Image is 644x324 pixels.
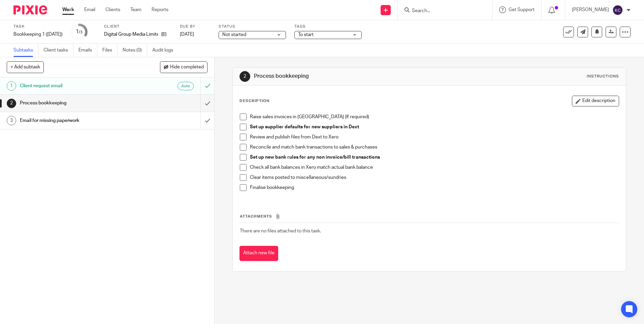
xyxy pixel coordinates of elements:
span: Not started [222,32,246,37]
span: Attachments [240,215,272,218]
img: svg%3E [612,5,623,15]
h1: Email for missing paperwork [20,116,136,126]
div: Instructions [587,74,619,79]
input: Search [411,8,472,14]
button: Edit description [572,96,619,106]
img: Pixie [13,5,47,14]
a: Files [102,44,118,57]
div: 2 [239,71,250,82]
h1: Client request email [20,81,136,91]
h1: Process bookkeeping [254,73,444,80]
div: Bookkeeping 1 (Monday) [13,31,63,38]
span: Get Support [509,7,535,12]
strong: Set up new bank rules for any non invoice/bill transactions [250,155,380,160]
span: [DATE] [180,32,194,37]
p: Review and publish files from Dext to Xero [250,134,618,140]
div: Bookkeeping 1 ([DATE]) [13,31,63,38]
span: Hide completed [170,65,204,70]
a: Team [130,6,141,13]
label: Tags [294,24,362,29]
span: There are no files attached to this task. [240,229,321,233]
div: 1 [7,81,16,91]
label: Status [219,24,286,29]
div: 3 [7,116,16,125]
a: Audit logs [152,44,178,57]
p: Digital Group Media Limited [104,31,158,38]
a: Clients [105,6,120,13]
a: Email [84,6,95,13]
small: /3 [79,30,83,34]
a: Subtasks [13,44,38,57]
button: Attach new file [239,246,278,261]
a: Reports [152,6,168,13]
h1: Process bookkeeping [20,98,136,108]
a: Work [62,6,74,13]
label: Due by [180,24,210,29]
strong: Set up supplier defaults for new suppliers in Dext [250,125,359,129]
div: Auto [178,82,194,90]
a: Client tasks [43,44,73,57]
div: 2 [7,99,16,108]
p: Description [239,98,269,104]
p: Finalise bookkeeping [250,184,618,191]
a: Emails [78,44,97,57]
label: Client [104,24,171,29]
p: Check all bank balances in Xero match actual bank balance [250,164,618,171]
p: Reconcile and match bank transactions to sales & purchases [250,144,618,151]
button: Hide completed [160,61,207,73]
div: 1 [76,28,83,36]
span: To start [298,32,314,37]
label: Task [13,24,63,29]
p: Raise sales invoices in [GEOGRAPHIC_DATA] (If required) [250,114,618,120]
a: Notes (0) [123,44,147,57]
button: + Add subtask [7,61,44,73]
p: Clear items posted to miscellaneous/sundries [250,174,618,181]
p: [PERSON_NAME] [572,6,609,13]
